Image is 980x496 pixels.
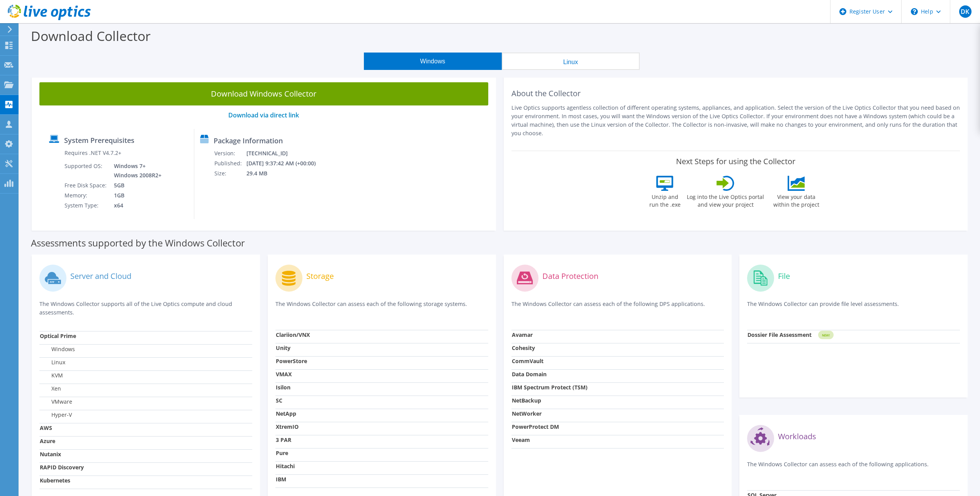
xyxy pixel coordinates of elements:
[246,148,326,158] td: [TECHNICAL_ID]
[40,385,61,392] label: Xen
[276,357,307,365] strong: PowerStore
[276,449,288,457] strong: Pure
[40,345,75,353] label: Windows
[512,370,547,378] strong: Data Domain
[364,53,502,70] button: Windows
[542,272,598,280] label: Data Protection
[512,344,535,352] strong: Cohesity
[276,384,290,391] strong: Isilon
[512,397,541,404] strong: NetBackup
[64,161,108,180] td: Supported OS:
[778,272,790,280] label: File
[64,180,108,190] td: Free Disk Space:
[512,436,530,443] strong: Veeam
[511,104,960,138] p: Live Optics supports agentless collection of different operating systems, appliances, and applica...
[246,168,326,178] td: 29.4 MB
[911,8,918,15] svg: \n
[108,200,163,211] td: x64
[306,272,334,280] label: Storage
[70,272,131,280] label: Server and Cloud
[276,462,295,470] strong: Hitachi
[31,27,151,45] label: Download Collector
[214,168,246,178] td: Size:
[40,424,52,431] strong: AWS
[40,450,61,458] strong: Nutanix
[778,433,816,440] label: Workloads
[512,331,533,338] strong: Avamar
[747,460,960,476] p: The Windows Collector can assess each of the following applications.
[246,158,326,168] td: [DATE] 9:37:42 AM (+00:00)
[64,200,108,211] td: System Type:
[275,300,488,316] p: The Windows Collector can assess each of the following storage systems.
[228,111,299,119] a: Download via direct link
[511,300,724,316] p: The Windows Collector can assess each of the following DPS applications.
[64,136,134,144] label: System Prerequisites
[276,397,282,404] strong: SC
[276,331,310,338] strong: Clariion/VNX
[214,137,283,144] label: Package Information
[40,332,76,340] strong: Optical Prime
[959,5,972,18] span: DK
[40,372,63,379] label: KVM
[276,423,299,430] strong: XtremIO
[108,161,163,180] td: Windows 7+ Windows 2008R2+
[768,191,824,209] label: View your data within the project
[31,239,245,247] label: Assessments supported by the Windows Collector
[39,82,488,105] a: Download Windows Collector
[747,300,960,316] p: The Windows Collector can provide file level assessments.
[276,344,290,352] strong: Unity
[676,157,795,166] label: Next Steps for using the Collector
[822,333,830,337] tspan: NEW!
[512,410,542,417] strong: NetWorker
[214,158,246,168] td: Published:
[40,477,70,484] strong: Kubernetes
[40,464,84,471] strong: RAPID Discovery
[512,357,544,365] strong: CommVault
[512,384,588,391] strong: IBM Spectrum Protect (TSM)
[64,190,108,200] td: Memory:
[276,370,292,378] strong: VMAX
[214,148,246,158] td: Version:
[276,436,291,443] strong: 3 PAR
[40,398,72,406] label: VMware
[276,410,296,417] strong: NetApp
[747,331,812,338] strong: Dossier File Assessment
[108,180,163,190] td: 5GB
[108,190,163,200] td: 1GB
[647,191,683,209] label: Unzip and run the .exe
[40,437,55,445] strong: Azure
[511,89,960,98] h2: About the Collector
[39,300,252,317] p: The Windows Collector supports all of the Live Optics compute and cloud assessments.
[65,149,121,157] label: Requires .NET V4.7.2+
[276,476,286,483] strong: IBM
[512,423,559,430] strong: PowerProtect DM
[40,358,65,366] label: Linux
[502,53,640,70] button: Linux
[686,191,764,209] label: Log into the Live Optics portal and view your project
[40,411,72,419] label: Hyper-V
